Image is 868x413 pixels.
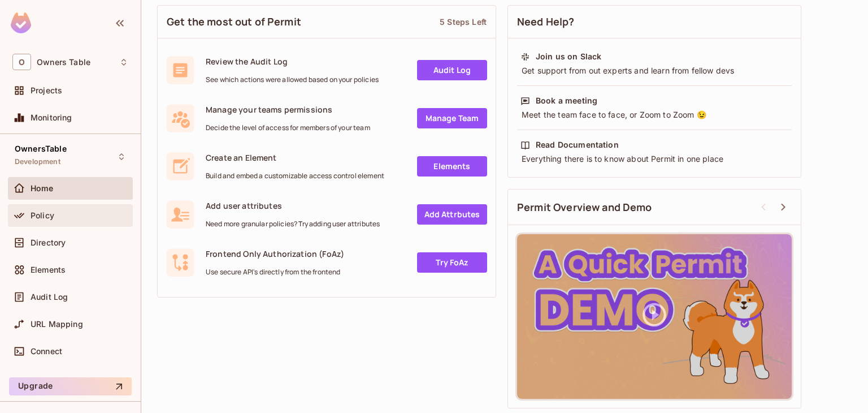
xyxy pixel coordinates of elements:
[12,54,31,70] span: O
[11,12,31,33] img: SReyMgAAAABJRU5ErkJggg==
[31,113,72,122] span: Monitoring
[9,377,132,395] button: Upgrade
[31,184,54,193] span: Home
[206,56,379,67] span: Review the Audit Log
[31,320,83,329] span: URL Mapping
[417,108,487,128] a: Manage Team
[206,123,370,132] span: Decide the level of access for members of your team
[206,171,384,180] span: Build and embed a customizable access control element
[31,265,66,274] span: Elements
[206,104,370,115] span: Manage your teams permissions
[167,15,301,29] span: Get the most out of Permit
[417,252,487,273] a: Try FoAz
[520,65,788,76] div: Get support from out experts and learn from fellow devs
[206,152,384,163] span: Create an Element
[31,86,62,95] span: Projects
[31,347,62,356] span: Connect
[206,75,379,84] span: See which actions were allowed based on your policies
[417,60,487,80] a: Audit Log
[520,109,788,121] div: Meet the team face to face, or Zoom to Zoom 😉
[206,200,380,211] span: Add user attributes
[206,248,344,259] span: Frontend Only Authorization (FoAz)
[536,51,601,62] div: Join us on Slack
[536,139,619,150] div: Read Documentation
[31,211,54,220] span: Policy
[206,220,380,229] span: Need more granular policies? Try adding user attributes
[517,15,575,29] span: Need Help?
[37,58,90,67] span: Workspace: Owners Table
[206,268,344,277] span: Use secure API's directly from the frontend
[520,153,788,165] div: Everything there is to know about Permit in one place
[15,144,67,153] span: OwnersTable
[417,156,487,177] a: Elements
[440,16,487,27] div: 5 Steps Left
[536,95,597,106] div: Book a meeting
[517,200,652,214] span: Permit Overview and Demo
[417,204,487,225] a: Add Attrbutes
[31,238,66,247] span: Directory
[15,157,60,166] span: Development
[31,292,68,302] span: Audit Log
